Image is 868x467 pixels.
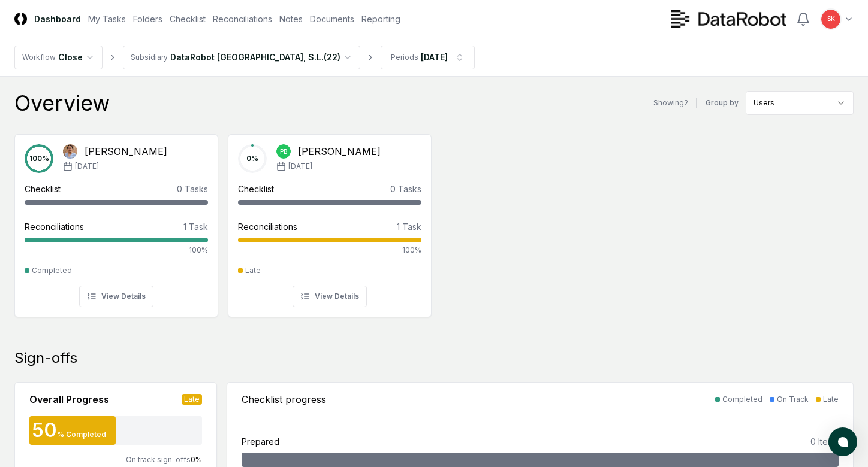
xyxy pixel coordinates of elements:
a: My Tasks [88,13,126,25]
img: Logo [14,13,27,25]
div: Completed [32,265,72,276]
a: Checklist [170,13,206,25]
div: On Track [777,394,809,405]
div: Late [245,265,261,276]
span: [DATE] [75,161,99,172]
img: DataRobot logo [671,10,786,28]
a: 0%PB[PERSON_NAME][DATE]Checklist0 TasksReconciliations1 Task100%LateView Details [228,125,432,317]
div: 0 Tasks [177,183,208,195]
div: 100% [25,245,208,256]
div: [PERSON_NAME] [298,144,381,159]
div: Overview [14,91,110,115]
span: PB [280,147,287,156]
a: Dashboard [34,13,81,25]
a: Folders [133,13,162,25]
div: Checklist [238,183,274,195]
nav: breadcrumb [14,46,475,69]
div: [PERSON_NAME] [85,144,167,159]
div: Prepared [242,435,279,448]
div: 0 Items [810,435,839,448]
button: View Details [79,286,153,307]
a: Reconciliations [213,13,272,25]
div: Reconciliations [238,220,297,233]
div: Late [823,394,839,405]
span: [DATE] [288,161,312,172]
button: View Details [293,286,367,307]
div: Sign-offs [14,348,854,368]
div: 1 Task [183,220,208,233]
div: Checklist progress [242,392,326,407]
div: 100% [238,245,421,256]
a: Reporting [361,13,400,25]
div: | [695,97,698,110]
div: 1 Task [397,220,421,233]
a: Notes [279,13,303,25]
label: Group by [706,99,739,107]
div: [DATE] [421,51,448,63]
div: Late [182,394,202,405]
div: Periods [391,52,418,63]
button: atlas-launcher [828,427,857,456]
a: Documents [310,13,354,25]
a: 100%Dina Abdelmageed[PERSON_NAME][DATE]Checklist0 TasksReconciliations1 Task100%CompletedView Det... [14,125,218,317]
div: Reconciliations [25,220,84,233]
span: 0 % [191,455,202,464]
span: On track sign-offs [126,455,191,464]
span: SK [827,14,835,23]
div: Subsidiary [131,52,168,63]
div: Showing 2 [653,98,688,108]
div: 50 [29,421,57,440]
div: Completed [722,394,762,405]
div: Workflow [22,52,56,63]
div: % Completed [57,429,106,440]
img: Dina Abdelmageed [63,144,77,159]
button: Periods[DATE] [381,46,475,69]
div: Overall Progress [29,392,109,407]
button: SK [820,8,842,30]
div: 0 Tasks [390,183,421,195]
div: Checklist [25,183,61,195]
